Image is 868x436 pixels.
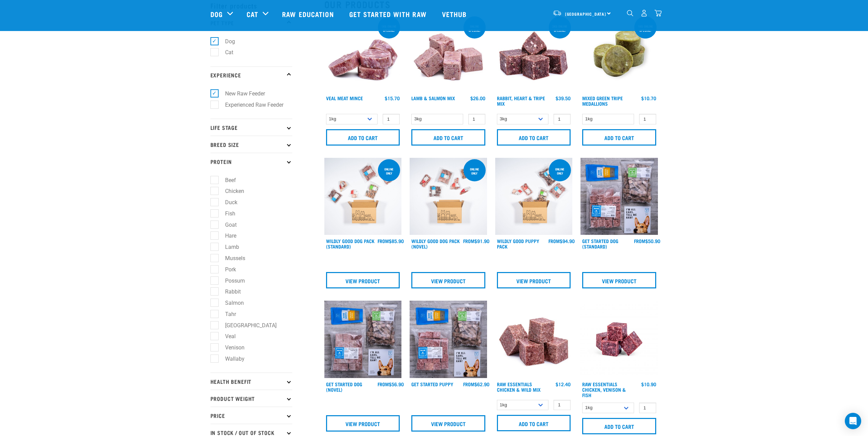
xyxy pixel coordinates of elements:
p: Life Stage [210,119,292,136]
span: FROM [634,240,645,242]
p: Price [210,407,292,424]
img: NSP Dog Standard Update [580,158,658,235]
label: Rabbit [214,287,244,296]
img: 1029 Lamb Salmon Mix 01 [410,15,487,92]
img: Dog 0 2sec [324,158,402,235]
label: Experienced Raw Feeder [214,101,286,109]
label: Mussels [214,254,248,262]
a: Get started with Raw [342,0,435,28]
input: 1 [639,114,656,124]
label: [GEOGRAPHIC_DATA] [214,321,279,330]
a: View Product [326,415,400,432]
input: Add to cart [411,129,485,146]
span: [GEOGRAPHIC_DATA] [565,13,606,15]
img: 1175 Rabbit Heart Tripe Mix 01 [495,15,573,92]
input: 1 [383,114,400,124]
div: $26.00 [470,95,485,101]
div: $56.90 [378,381,404,387]
img: home-icon-1@2x.png [627,10,633,16]
div: Online Only [549,164,571,178]
a: Wildly Good Dog Pack (Standard) [326,240,374,247]
p: Protein [210,153,292,170]
label: Lamb [214,243,242,251]
span: FROM [548,240,560,242]
input: Add to cart [326,129,400,146]
input: Add to cart [582,129,656,146]
div: $10.70 [641,95,656,101]
div: $12.40 [556,381,571,387]
span: FROM [463,240,474,242]
span: FROM [463,383,474,385]
div: $62.90 [463,381,489,387]
div: $15.70 [385,95,400,101]
a: Dog [210,9,223,19]
a: Rabbit, Heart & Tripe Mix [497,97,545,105]
a: View Product [497,272,571,288]
label: Beef [214,176,239,184]
input: Add to cart [497,129,571,146]
a: Lamb & Salmon Mix [411,97,455,99]
label: Pork [214,265,239,274]
div: $50.90 [634,238,660,244]
a: Raw Education [275,0,342,28]
label: Tahr [214,310,239,318]
label: Dog [214,37,238,46]
img: van-moving.png [553,10,562,16]
label: Goat [214,221,239,229]
a: Get Started Puppy [411,383,453,385]
img: NSP Dog Novel Update [324,301,402,378]
img: Dog Novel 0 2sec [410,158,487,235]
input: 1 [554,400,571,410]
div: $94.90 [548,238,575,244]
label: Cat [214,48,236,57]
label: New Raw Feeder [214,89,268,98]
label: Salmon [214,299,247,307]
div: $91.90 [463,238,489,244]
img: home-icon@2x.png [654,10,662,17]
label: Chicken [214,187,247,195]
a: Veal Meat Mince [326,97,363,99]
input: Add to cart [582,418,656,434]
label: Veal [214,332,238,341]
div: $39.50 [556,95,571,101]
div: $85.90 [378,238,404,244]
a: Wildly Good Puppy Pack [497,240,539,247]
input: Add to cart [497,415,571,431]
a: Vethub [435,0,475,28]
label: Wallaby [214,355,247,363]
a: Wildly Good Dog Pack (Novel) [411,240,460,247]
input: 1 [468,114,485,124]
label: Fish [214,209,238,218]
div: Online Only [464,164,486,178]
div: $10.90 [641,381,656,387]
div: Open Intercom Messenger [845,413,861,429]
p: Health Benefit [210,373,292,390]
input: 1 [554,114,571,124]
span: FROM [378,383,389,385]
div: Online Only [378,164,400,178]
p: Product Weight [210,390,292,407]
a: Raw Essentials Chicken & Wild Mix [497,383,541,391]
img: Pile Of Cubed Chicken Wild Meat Mix [495,301,573,378]
a: View Product [411,415,485,432]
img: user.png [641,10,648,17]
label: Possum [214,276,248,285]
span: FROM [378,240,389,242]
label: Duck [214,198,240,207]
a: View Product [326,272,400,288]
input: 1 [639,403,656,413]
a: Mixed Green Tripe Medallions [582,97,623,105]
label: Venison [214,343,247,352]
a: Cat [247,9,258,19]
a: Get Started Dog (Standard) [582,240,618,247]
img: NPS Puppy Update [410,301,487,378]
label: Hare [214,231,239,240]
img: Chicken Venison mix 1655 [580,301,658,378]
a: Raw Essentials Chicken, Venison & Fish [582,383,626,396]
img: Puppy 0 2sec [495,158,573,235]
img: Mixed Green Tripe [580,15,658,92]
a: Get Started Dog (Novel) [326,383,362,391]
a: View Product [411,272,485,288]
p: Experience [210,66,292,84]
img: 1160 Veal Meat Mince Medallions 01 [324,15,402,92]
